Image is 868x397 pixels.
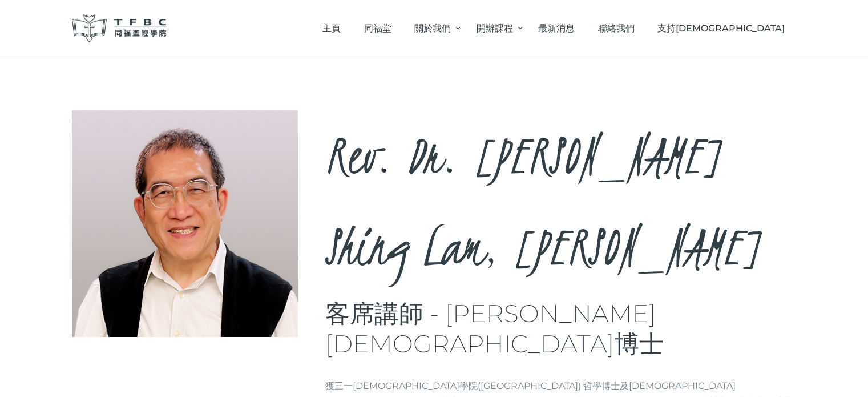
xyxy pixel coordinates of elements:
a: 關於我們 [403,11,465,45]
h3: 客席講師 - [PERSON_NAME][DEMOGRAPHIC_DATA]博士 [325,299,797,360]
a: 同福堂 [352,11,403,45]
a: 聯絡我們 [586,11,646,45]
span: 最新消息 [538,23,575,34]
a: 最新消息 [527,11,587,45]
h2: Rev. Dr. [PERSON_NAME] Shing Lam, [PERSON_NAME] [325,110,797,293]
img: 同福聖經學院 TFBC [72,14,168,42]
a: 支持[DEMOGRAPHIC_DATA] [646,11,797,45]
span: 聯絡我們 [598,23,635,34]
span: 支持[DEMOGRAPHIC_DATA] [657,23,785,34]
span: 主頁 [322,23,341,34]
span: 開辦課程 [477,23,513,34]
img: Rev. Dr. Li Shing Lam, Derek [72,110,298,337]
a: 開辦課程 [465,11,526,45]
a: 主頁 [311,11,353,45]
span: 同福堂 [364,23,391,34]
span: 關於我們 [414,23,451,34]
